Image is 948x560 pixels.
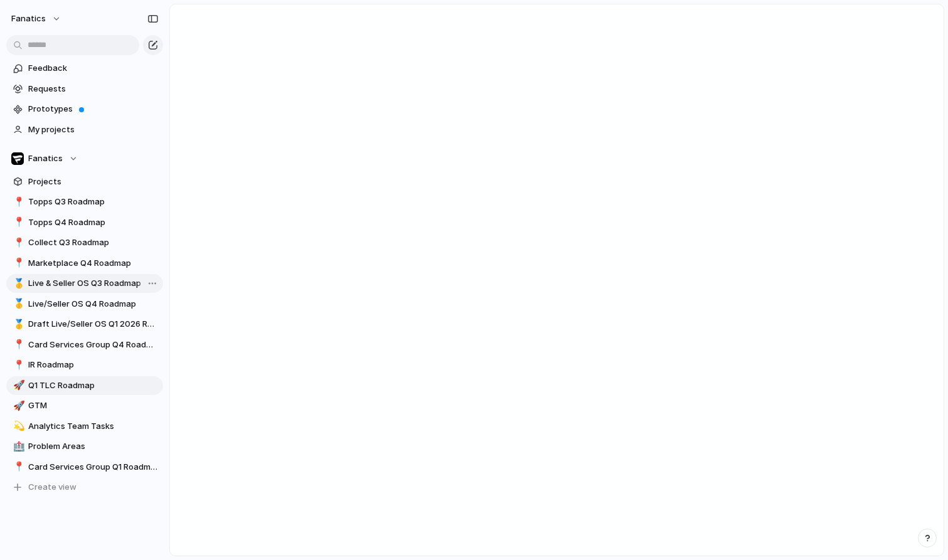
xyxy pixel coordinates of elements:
span: Topps Q4 Roadmap [28,216,159,229]
span: Live/Seller OS Q4 Roadmap [28,298,159,310]
span: Prototypes [28,103,159,115]
span: Fanatics [28,152,63,165]
span: Topps Q3 Roadmap [28,196,159,208]
a: 📍Card Services Group Q4 Roadmap [6,335,163,354]
a: Prototypes [6,100,163,119]
button: 📍 [11,359,24,371]
div: 🥇 [13,317,22,332]
span: Q1 TLC Roadmap [28,379,159,392]
a: 💫Analytics Team Tasks [6,417,163,436]
a: Projects [6,172,163,191]
a: 🥇Draft Live/Seller OS Q1 2026 Roadmap [6,315,163,334]
a: Feedback [6,59,163,78]
a: 🥇Live & Seller OS Q3 Roadmap [6,274,163,293]
button: 📍 [11,216,24,229]
button: 📍 [11,196,24,208]
span: IR Roadmap [28,359,159,371]
button: 🥇 [11,298,24,310]
button: fanatics [6,9,68,29]
div: 📍 [13,337,22,352]
button: 🏥 [11,440,24,453]
div: 🥇 [13,277,22,291]
div: 🏥 [13,440,22,454]
a: 📍Topps Q4 Roadmap [6,213,163,232]
div: 📍 [13,358,22,372]
a: 📍Card Services Group Q1 Roadmap [6,458,163,477]
a: My projects [6,120,163,139]
button: 🚀 [11,379,24,392]
a: 🚀Q1 TLC Roadmap [6,376,163,395]
a: Requests [6,80,163,98]
span: Live & Seller OS Q3 Roadmap [28,277,159,290]
div: 📍 [13,256,22,270]
span: Card Services Group Q4 Roadmap [28,339,159,351]
div: 📍 [13,195,22,209]
span: fanatics [11,13,46,25]
a: 🚀GTM [6,396,163,415]
button: 📍 [11,461,24,473]
div: 🚀 [13,378,22,393]
button: 📍 [11,257,24,270]
a: 🏥Problem Areas [6,437,163,456]
span: Card Services Group Q1 Roadmap [28,461,159,473]
button: 🚀 [11,399,24,412]
a: 📍Marketplace Q4 Roadmap [6,254,163,273]
span: Feedback [28,62,159,75]
span: Requests [28,83,159,95]
span: Analytics Team Tasks [28,420,159,433]
span: GTM [28,399,159,412]
div: 📍 [13,215,22,230]
div: 📍 [13,460,22,474]
a: 🥇Live/Seller OS Q4 Roadmap [6,295,163,314]
a: 📍Topps Q3 Roadmap [6,193,163,211]
a: 📍Collect Q3 Roadmap [6,233,163,252]
button: 📍 [11,339,24,351]
span: Marketplace Q4 Roadmap [28,257,159,270]
a: 📍IR Roadmap [6,356,163,374]
button: 🥇 [11,277,24,290]
div: 📍 [13,236,22,250]
button: Create view [6,478,163,497]
button: 💫 [11,420,24,433]
span: Collect Q3 Roadmap [28,236,159,249]
span: Projects [28,176,159,188]
button: 📍 [11,236,24,249]
span: My projects [28,124,159,136]
div: 🚀 [13,399,22,413]
span: Problem Areas [28,440,159,453]
div: 🥇 [13,297,22,311]
div: 💫 [13,419,22,433]
button: 🥇 [11,318,24,330]
span: Draft Live/Seller OS Q1 2026 Roadmap [28,318,159,330]
span: Create view [28,481,76,494]
button: Fanatics [6,149,163,168]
